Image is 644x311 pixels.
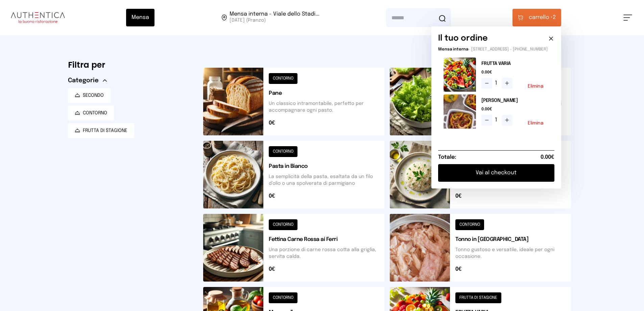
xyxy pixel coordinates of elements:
[126,9,154,26] button: Mensa
[68,88,111,103] button: SECONDO
[481,70,549,75] span: 0.00€
[495,116,499,124] span: 1
[438,33,488,44] h6: Il tuo ordine
[68,106,114,120] button: CONTORNO
[481,60,549,67] h2: FRUTTA VARIA
[438,164,554,182] button: Vai al checkout
[438,47,468,51] span: Mensa interna
[512,9,561,26] button: carrello •2
[68,123,134,138] button: FRUTTA DI STAGIONE
[438,47,554,52] p: - [STREET_ADDRESS] - [PHONE_NUMBER]
[83,92,104,99] span: SECONDO
[68,60,192,70] h6: Filtra per
[481,97,549,104] h2: [PERSON_NAME]
[230,12,319,24] span: Viale dello Stadio, 77, 05100 Terni TR, Italia
[541,153,554,161] span: 0.00€
[528,84,544,89] button: Elimina
[11,12,65,23] img: logo.8f33a47.png
[230,17,319,24] span: [DATE] (Pranzo)
[529,14,556,22] span: 2
[528,121,544,126] button: Elimina
[529,14,553,22] span: carrello •
[83,110,107,116] span: CONTORNO
[481,107,549,112] span: 0.00€
[68,76,107,85] button: Categorie
[444,58,476,92] img: media
[438,153,456,161] h6: Totale:
[444,94,476,129] img: media
[83,127,127,134] span: FRUTTA DI STAGIONE
[68,76,99,85] span: Categorie
[495,79,499,87] span: 1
